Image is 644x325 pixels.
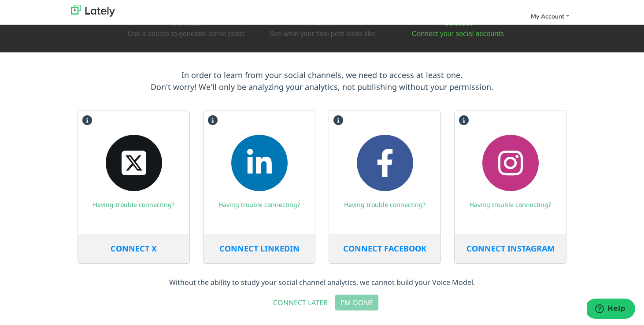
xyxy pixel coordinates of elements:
a: Having trouble connecting? [218,200,300,209]
a: Having trouble connecting? [93,200,174,209]
span: My Account [531,12,564,21]
span: CONNECT FACEBOOK [343,243,426,254]
span: CONNECT INSTAGRAM [466,243,555,254]
a: Having trouble connecting? [344,200,426,209]
span: CONNECT X [111,243,157,254]
span: CONNECT LINKEDIN [219,243,300,254]
a: My Account [527,9,573,24]
p: Without the ability to study your social channel analytics, we cannot build your Voice Model. [78,277,566,288]
div: Connect your social accounts [412,29,504,39]
iframe: Opens a widget where you can find more information [587,299,635,321]
p: In order to learn from your social channels, we need to access at least one. Don't worry! We'll o... [78,69,566,93]
div: See what your final post looks like [269,29,375,39]
img: lately_logo_nav.700ca2e7.jpg [71,5,115,17]
a: Having trouble connecting? [470,200,551,209]
button: CONNECT LATER [268,295,333,310]
div: Use a source to generate some posts [128,29,245,39]
button: I'M DONE [335,295,378,310]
